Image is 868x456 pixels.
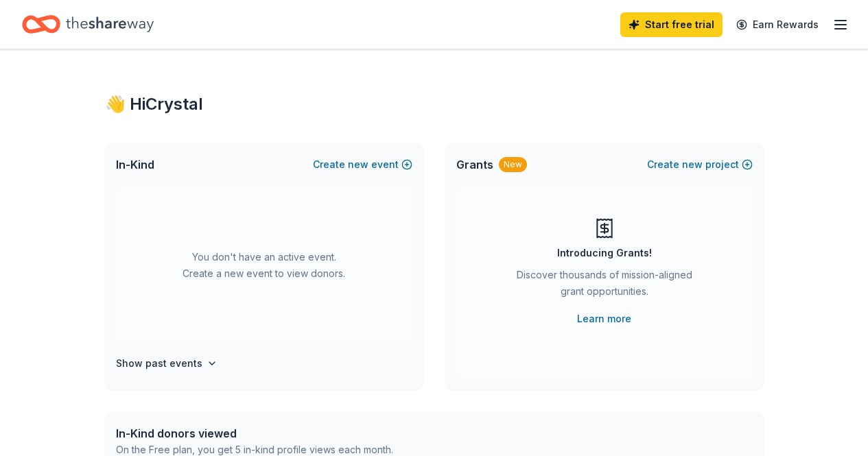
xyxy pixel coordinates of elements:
span: new [682,156,703,173]
div: 👋 Hi Crystal [105,93,764,115]
div: In-Kind donors viewed [116,425,393,442]
a: Start free trial [620,12,723,37]
a: Home [22,8,154,40]
button: Createnewproject [647,156,753,173]
span: Grants [456,156,493,173]
button: Createnewevent [313,156,412,173]
button: Show past events [116,355,218,372]
div: Introducing Grants! [557,245,652,261]
div: New [499,157,527,172]
div: Discover thousands of mission-aligned grant opportunities. [511,267,698,305]
a: Learn more [577,311,631,327]
a: Earn Rewards [728,12,827,37]
div: You don't have an active event. Create a new event to view donors. [116,187,412,344]
h4: Show past events [116,355,202,372]
span: new [348,156,368,173]
span: In-Kind [116,156,154,173]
